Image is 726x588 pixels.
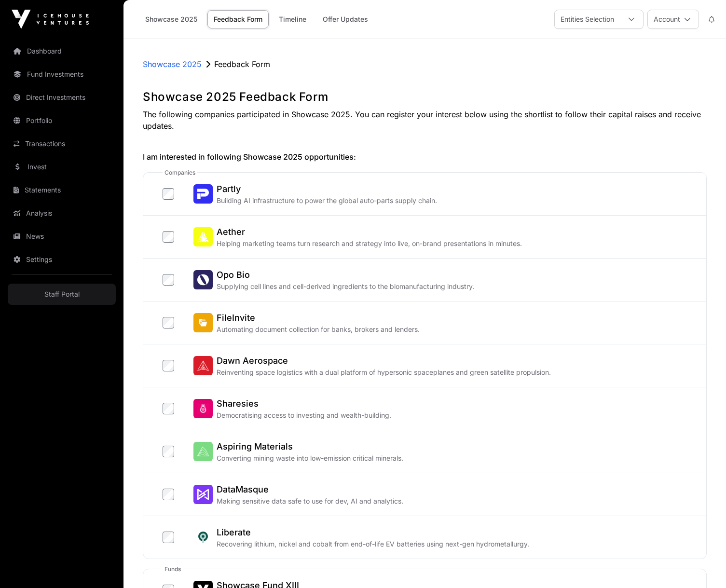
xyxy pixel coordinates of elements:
[8,87,116,108] a: Direct Investments
[143,151,707,163] h2: I am interested in following Showcase 2025 opportunities:
[8,64,116,85] a: Fund Investments
[217,368,551,377] p: Reinventing space logistics with a dual platform of hypersonic spaceplanes and green satellite pr...
[193,313,213,332] img: FileInvite
[193,184,213,204] img: Partly
[163,231,174,243] input: AetherAetherHelping marketing teams turn research and strategy into live, on-brand presentations ...
[647,10,699,29] button: Account
[12,10,89,29] img: Icehouse Ventures Logo
[217,483,403,496] h2: DataMasque
[143,58,202,70] a: Showcase 2025
[217,440,403,453] h2: Aspiring Materials
[8,110,116,131] a: Portfolio
[143,89,707,105] h1: Showcase 2025 Feedback Form
[217,282,474,291] p: Supplying cell lines and cell-derived ingredients to the biomanufacturing industry.
[217,526,529,539] h2: Liberate
[217,410,391,420] p: Democratising access to investing and wealth-building.
[8,226,116,247] a: News
[163,169,197,177] span: companies
[8,179,116,201] a: Statements
[193,356,213,375] img: Dawn Aerospace
[163,532,174,543] input: LiberateLiberateRecovering lithium, nickel and cobalt from end-of-life EV batteries using next-ge...
[273,10,313,28] a: Timeline
[163,446,174,457] input: Aspiring MaterialsAspiring MaterialsConverting mining waste into low-emission critical minerals.
[217,268,474,282] h2: Opo Bio
[217,311,420,325] h2: FileInvite
[316,10,374,28] a: Offer Updates
[193,485,213,504] img: DataMasque
[217,496,403,506] p: Making sensitive data safe to use for dev, AI and analytics.
[207,10,269,28] a: Feedback Form
[217,397,391,410] h2: Sharesies
[8,249,116,270] a: Settings
[8,203,116,224] a: Analysis
[143,109,707,132] p: The following companies participated in Showcase 2025. You can register your interest below using...
[163,360,174,371] input: Dawn AerospaceDawn AerospaceReinventing space logistics with a dual platform of hypersonic spacep...
[163,565,183,573] span: funds
[8,284,116,305] a: Staff Portal
[217,225,522,239] h2: Aether
[193,227,213,246] img: Aether
[193,399,213,418] img: Sharesies
[8,133,116,154] a: Transactions
[217,325,420,334] p: Automating document collection for banks, brokers and lenders.
[193,270,213,289] img: Opo Bio
[217,182,437,196] h2: Partly
[217,453,403,463] p: Converting mining waste into low-emission critical minerals.
[193,442,213,461] img: Aspiring Materials
[8,41,116,62] a: Dashboard
[163,188,174,200] input: PartlyPartlyBuilding AI infrastructure to power the global auto-parts supply chain.
[163,489,174,500] input: DataMasqueDataMasqueMaking sensitive data safe to use for dev, AI and analytics.
[217,354,551,368] h2: Dawn Aerospace
[163,403,174,414] input: SharesiesSharesiesDemocratising access to investing and wealth-building.
[217,239,522,248] p: Helping marketing teams turn research and strategy into live, on-brand presentations in minutes.
[139,10,204,28] a: Showcase 2025
[163,317,174,328] input: FileInviteFileInviteAutomating document collection for banks, brokers and lenders.
[193,528,213,547] img: Liberate
[8,156,116,178] a: Invest
[217,196,437,205] p: Building AI infrastructure to power the global auto-parts supply chain.
[555,10,620,28] div: Entities Selection
[217,539,529,549] p: Recovering lithium, nickel and cobalt from end-of-life EV batteries using next-gen hydrometallurgy.
[163,274,174,286] input: Opo BioOpo BioSupplying cell lines and cell-derived ingredients to the biomanufacturing industry.
[214,58,270,70] p: Feedback Form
